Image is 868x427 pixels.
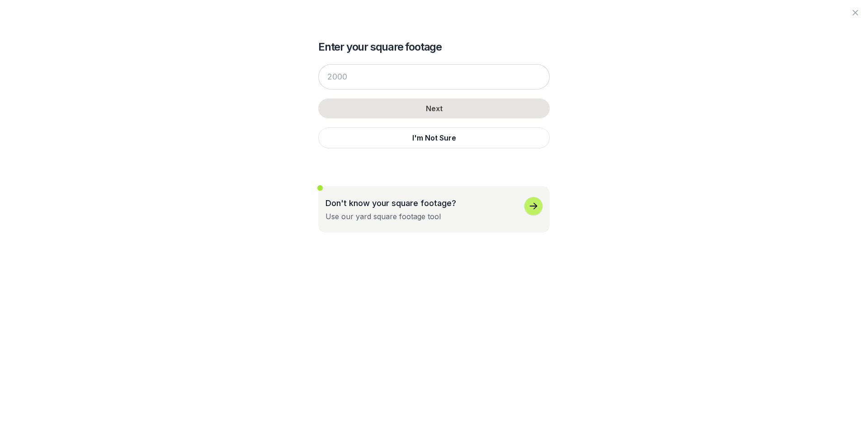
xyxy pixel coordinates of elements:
[318,186,550,233] button: Don't know your square footage?Use our yard square footage tool
[325,197,456,209] p: Don't know your square footage?
[325,211,441,222] div: Use our yard square footage tool
[318,127,550,148] button: I'm Not Sure
[318,99,550,118] button: Next
[318,64,550,89] input: 2000
[318,40,550,54] h2: Enter your square footage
